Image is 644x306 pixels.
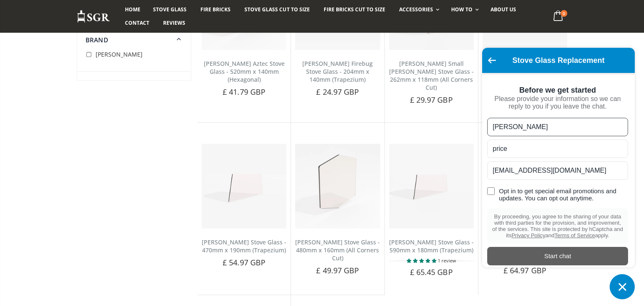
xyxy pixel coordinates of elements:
[480,48,637,299] inbox-online-store-chat: Shopify online store chat
[324,6,385,13] span: Fire Bricks Cut To Size
[393,3,444,16] a: Accessories
[200,6,231,13] span: Fire Bricks
[119,16,156,30] a: Contact
[302,60,373,83] a: [PERSON_NAME] Firebug Stove Glass - 204mm x 140mm (Trapezium)
[244,6,309,13] span: Stove Glass Cut To Size
[125,19,149,26] span: Contact
[204,60,285,83] a: [PERSON_NAME] Aztec Stove Glass - 520mm x 140mm (Hexagonal)
[445,3,483,16] a: How To
[157,16,192,30] a: Reviews
[86,36,108,44] span: Brand
[389,238,474,254] a: [PERSON_NAME] Stove Glass - 590mm x 180mm (Trapezium)
[389,144,474,228] img: Dowling Stove Glass - 590mm x 180mm (Trapezium)
[147,3,193,16] a: Stove Glass
[125,6,140,13] span: Home
[550,8,567,25] a: 0
[491,6,516,13] span: About us
[399,6,433,13] span: Accessories
[317,3,392,16] a: Fire Bricks Cut To Size
[410,95,453,105] span: £ 29.97 GBP
[238,3,316,16] a: Stove Glass Cut To Size
[153,6,187,13] span: Stove Glass
[451,6,473,13] span: How To
[163,19,185,26] span: Reviews
[77,10,110,23] img: Stove Glass Replacement
[223,257,265,267] span: £ 54.97 GBP
[561,10,567,17] span: 0
[194,3,237,16] a: Fire Bricks
[295,144,380,228] img: Dowling stove glass
[410,267,453,277] span: £ 65.45 GBP
[389,60,474,91] a: [PERSON_NAME] Small [PERSON_NAME] Stove Glass - 262mm x 118mm (All Corners Cut)
[316,265,359,275] span: £ 49.97 GBP
[202,144,286,228] img: Dowling Stove Glass
[96,50,143,58] span: [PERSON_NAME]
[407,257,438,264] span: 5.00 stars
[202,238,286,254] a: [PERSON_NAME] Stove Glass - 470mm x 190mm (Trapezium)
[119,3,147,16] a: Home
[223,87,265,97] span: £ 41.79 GBP
[295,238,380,262] a: [PERSON_NAME] Stove Glass - 480mm x 160mm (All Corners Cut)
[484,3,522,16] a: About us
[438,257,456,264] span: 1 review
[316,87,359,97] span: £ 24.97 GBP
